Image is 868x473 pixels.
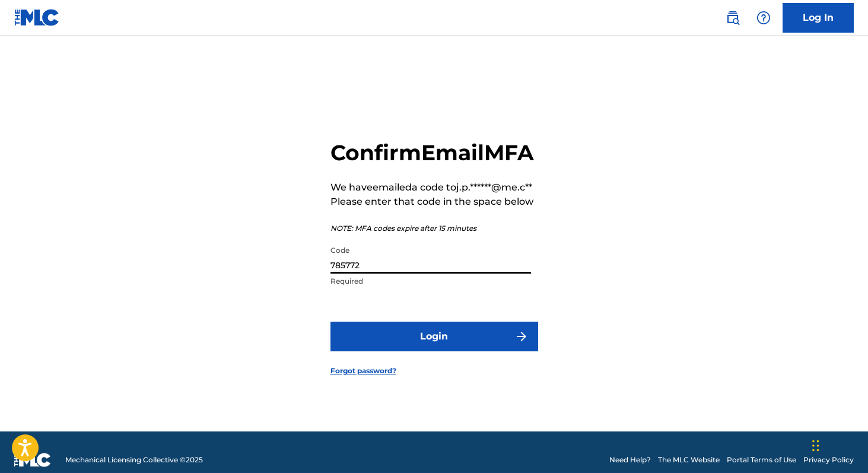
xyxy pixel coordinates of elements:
button: Login [330,322,538,351]
a: Log In [783,3,854,33]
img: f7272a7cc735f4ea7f67.svg [514,329,529,344]
span: Mechanical Licensing Collective © 2025 [65,455,203,465]
p: Required [330,276,531,287]
div: Drag [812,428,819,464]
p: We have emailed a code to j.p.******@me.c** [330,180,534,195]
img: logo [14,453,51,467]
a: Public Search [721,6,745,30]
a: Need Help? [609,455,651,465]
a: Portal Terms of Use [727,455,796,465]
img: help [756,11,771,25]
a: Forgot password? [330,366,396,376]
a: The MLC Website [658,455,720,465]
p: Please enter that code in the space below [330,195,534,209]
div: Help [752,6,775,30]
img: MLC Logo [14,9,60,26]
h2: Confirm Email MFA [330,139,534,166]
img: search [726,11,740,25]
iframe: Chat Widget [809,416,868,473]
a: Privacy Policy [803,455,854,465]
p: NOTE: MFA codes expire after 15 minutes [330,223,534,234]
